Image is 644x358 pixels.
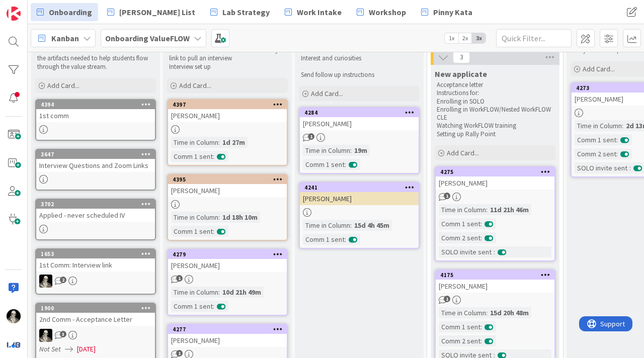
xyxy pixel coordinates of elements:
a: Onboarding [31,3,98,21]
span: : [345,159,346,170]
img: WS [39,329,52,342]
img: Visit kanbanzone.com [7,7,21,21]
span: 2x [458,33,472,43]
div: 1900 [41,305,155,312]
div: 3647 [41,151,155,158]
div: Comm 1 sent [439,218,480,229]
span: Onboarding [49,6,92,18]
span: Pinny Kata [433,6,472,18]
div: 4394 [41,101,155,108]
span: : [213,301,214,312]
p: Instructions for: [437,89,553,97]
div: Time in Column [171,212,218,223]
i: Not Set [39,344,61,353]
div: Time in Column [171,287,218,298]
span: New applicate [435,69,487,79]
div: 4175 [440,272,554,279]
span: : [480,232,482,243]
span: Add Card... [311,89,343,98]
div: 1st comm [36,109,155,122]
span: : [616,134,618,145]
span: 1 [176,275,183,282]
a: [PERSON_NAME] List [101,3,201,21]
span: : [629,162,631,173]
div: [PERSON_NAME] [168,259,287,272]
p: Enrolling in SOLO [437,98,553,106]
div: 10d 21h 49m [220,287,264,298]
div: 4279[PERSON_NAME] [168,250,287,272]
span: [DATE] [77,344,96,354]
div: 4397 [168,100,287,109]
a: 4279[PERSON_NAME]Time in Column:10d 21h 49mComm 1 sent: [167,249,288,316]
a: 4275[PERSON_NAME]Time in Column:11d 21h 46mComm 1 sent:Comm 2 sent:SOLO invite sent: [435,166,555,261]
span: Workshop [369,6,406,18]
div: 4241 [304,184,419,191]
div: [PERSON_NAME] [300,117,419,130]
span: 1x [445,33,458,43]
p: Interview set up [169,63,286,71]
span: 1 [444,193,450,199]
div: 16531st Comm: Interview link [36,249,155,272]
div: [PERSON_NAME] [300,192,419,205]
div: 4277[PERSON_NAME] [168,325,287,347]
span: Support [21,2,46,14]
span: Work Intake [297,6,342,18]
div: 15d 20h 48m [488,307,531,318]
div: 4397 [173,101,287,108]
a: 4284[PERSON_NAME]Time in Column:19mComm 1 sent: [299,107,420,174]
p: Send follow up instructions [301,71,418,79]
div: 4175 [436,271,554,280]
span: : [218,287,220,298]
div: 4395[PERSON_NAME] [168,175,287,197]
span: : [213,151,214,162]
p: Watching WorkFLOW training [437,122,553,130]
p: Interest and curiosities [301,54,418,62]
div: 3702 [36,200,155,209]
span: : [218,212,220,223]
span: : [350,145,352,156]
div: Time in Column [171,137,218,148]
div: 4279 [168,250,287,259]
div: Interview Questions and Zoom Links [36,159,155,172]
img: WS [39,275,52,288]
div: Comm 1 sent [439,321,480,332]
div: 19002nd Comm - Acceptance Letter [36,304,155,326]
div: [PERSON_NAME] [168,109,287,122]
div: 4241 [300,183,419,192]
a: 16531st Comm: Interview linkWS [35,248,156,295]
div: 4275 [436,167,554,176]
img: WS [7,309,21,323]
p: Enrolling in WorkFLOW/Nested WorkFLOW CLE [437,106,553,122]
span: Add Card... [179,81,211,90]
a: Pinny Kata [415,3,478,21]
div: 4284 [300,108,419,117]
span: 1 [308,133,314,140]
a: 3647Interview Questions and Zoom Links [35,149,156,191]
input: Quick Filter... [496,29,572,47]
div: 2nd Comm - Acceptance Letter [36,313,155,326]
div: 4277 [168,325,287,334]
span: 3 [60,331,66,337]
a: Workshop [351,3,412,21]
span: Lab Strategy [222,6,270,18]
span: : [480,321,482,332]
div: WS [36,329,155,342]
a: Work Intake [279,3,348,21]
div: WS [36,275,155,288]
span: Add Card... [583,64,615,73]
span: : [345,234,346,245]
p: Send Initial welcome letter with Calendly link to pull an interview [169,46,286,63]
span: : [494,246,495,257]
a: 4395[PERSON_NAME]Time in Column:1d 18h 10mComm 1 sent: [167,174,288,241]
div: Comm 1 sent [171,226,213,237]
div: Comm 1 sent [303,159,345,170]
div: 4284 [304,109,419,116]
div: 1d 18h 10m [220,212,260,223]
div: 15d 4h 45m [352,220,392,231]
span: : [480,335,482,346]
div: Comm 2 sent [439,232,480,243]
div: 11d 21h 46m [488,204,531,215]
div: Applied - never scheduled IV [36,209,155,222]
div: 19m [352,145,370,156]
div: Time in Column [439,204,486,215]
